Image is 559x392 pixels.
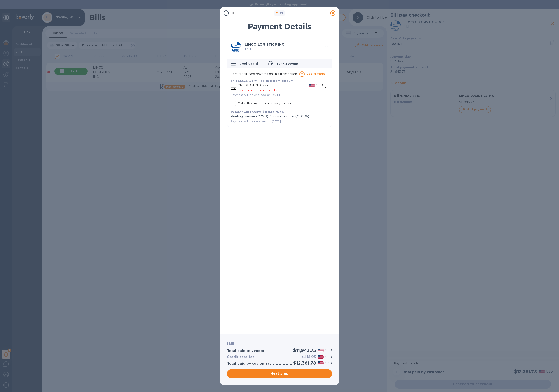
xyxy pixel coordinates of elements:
p: USD [325,361,332,365]
h2: $12,361.78 [293,360,316,366]
div: default-method [227,57,332,127]
img: USD [309,84,315,87]
b: of 3 [276,12,283,15]
span: Payment will be received on [DATE] [231,120,281,123]
p: 1 bill [245,47,321,51]
p: CREDITCARD 0722 [238,83,309,88]
h1: Payment Details [227,22,332,31]
span: Payment will be charged on [DATE] [231,93,280,96]
p: Make this my preferred way to pay [238,101,291,106]
h3: Credit card fee [227,355,255,359]
p: Learn more [306,71,325,76]
p: Bank account [276,61,299,66]
p: USD [325,348,332,353]
img: USD [318,361,324,364]
span: Next step [231,371,328,376]
div: LIMCO LOGISTICS INC 1 bill [227,38,332,56]
p: Credit card [239,61,258,66]
span: Payment method not verified [238,88,280,92]
img: USD [318,349,324,352]
p: USD [325,355,332,359]
h2: $11,943.75 [293,348,316,353]
h3: $418.03 [302,355,316,359]
b: LIMCO LOGISTICS INC [245,42,284,47]
button: Next step [227,369,332,378]
b: Vendor will receive $11,943.75 to [231,110,284,114]
b: This $12,361.78 will be paid from account [231,79,293,82]
p: USD [316,83,323,88]
p: Earn credit card rewards on this transaction. [231,71,328,77]
span: 2 [276,12,278,15]
p: Routing number (**7513) Account number (**0406) [231,114,328,119]
img: USD [318,355,324,359]
h3: Total paid to vendor [227,349,264,353]
h3: Total paid by customer [227,362,269,366]
b: 1 bill [227,342,234,345]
